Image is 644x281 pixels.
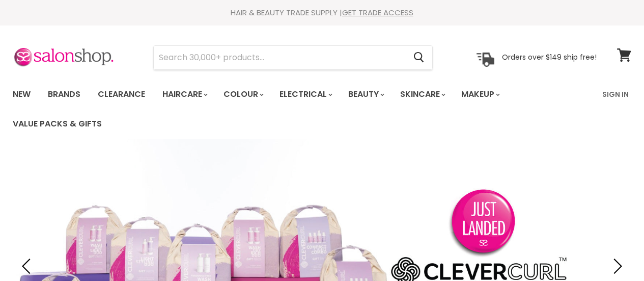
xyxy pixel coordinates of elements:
[341,84,390,105] a: Beauty
[216,84,270,105] a: Colour
[454,84,506,105] a: Makeup
[5,113,109,135] a: Value Packs & Gifts
[502,53,597,62] p: Orders over $149 ship free!
[606,256,626,276] button: Next
[5,84,38,105] a: New
[596,84,635,105] a: Sign In
[5,80,596,139] ul: Main menu
[90,84,153,105] a: Clearance
[153,45,433,70] form: Product
[155,84,214,105] a: Haircare
[272,84,339,105] a: Electrical
[342,7,413,18] a: GET TRADE ACCESS
[393,84,452,105] a: Skincare
[40,84,88,105] a: Brands
[154,46,405,69] input: Search
[18,256,38,276] button: Previous
[405,46,432,69] button: Search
